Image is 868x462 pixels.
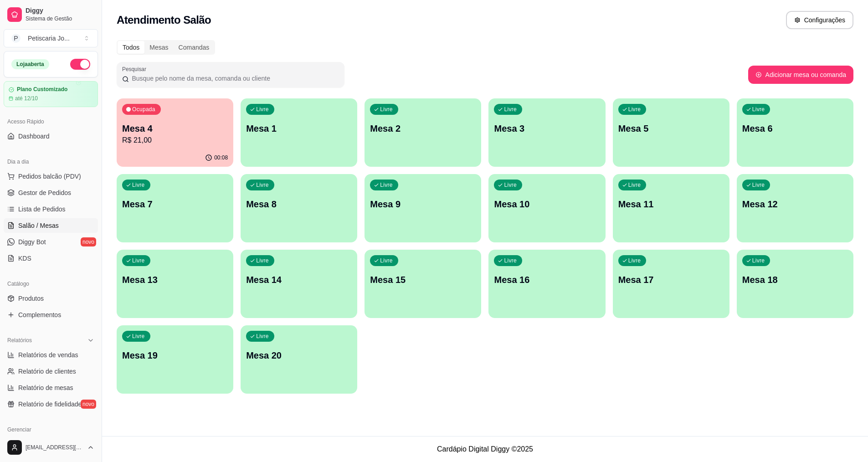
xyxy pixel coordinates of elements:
button: OcupadaMesa 4R$ 21,0000:08 [117,98,233,167]
div: Comandas [174,41,215,54]
span: KDS [18,254,31,263]
footer: Cardápio Digital Diggy © 2025 [102,436,868,462]
p: Livre [628,181,641,189]
span: Produtos [18,294,44,303]
p: Mesa 4 [122,122,228,135]
p: Livre [256,257,269,264]
button: LivreMesa 20 [241,325,357,394]
p: Mesa 3 [494,122,600,135]
p: 00:08 [214,154,228,161]
label: Pesquisar [122,65,149,73]
p: Livre [628,257,641,264]
button: [EMAIL_ADDRESS][DOMAIN_NAME] [4,436,98,458]
p: Mesa 13 [122,273,228,286]
p: Mesa 1 [246,122,352,135]
p: Livre [132,333,145,340]
button: Adicionar mesa ou comanda [748,66,853,84]
p: Livre [256,181,269,189]
div: Todos [118,41,144,54]
a: Dashboard [4,129,98,144]
div: Acesso Rápido [4,114,98,129]
span: Diggy [26,7,94,15]
div: Mesas [144,41,173,54]
p: Livre [132,181,145,189]
span: Gestor de Pedidos [18,188,71,197]
button: LivreMesa 1 [241,98,357,167]
a: Relatório de mesas [4,380,98,395]
span: Sistema de Gestão [26,15,94,22]
p: Livre [504,257,517,264]
div: Catálogo [4,277,98,291]
button: Select a team [4,29,98,47]
p: Mesa 16 [494,273,600,286]
a: Gestor de Pedidos [4,185,98,200]
p: Mesa 9 [370,198,476,210]
button: LivreMesa 5 [613,98,729,167]
p: Livre [752,106,765,113]
input: Pesquisar [129,74,339,83]
p: Mesa 7 [122,198,228,210]
button: LivreMesa 6 [737,98,853,167]
a: Produtos [4,291,98,306]
a: Complementos [4,308,98,322]
a: KDS [4,251,98,266]
p: Livre [504,106,517,113]
p: Mesa 11 [618,198,724,210]
p: Mesa 6 [742,122,848,135]
p: Mesa 2 [370,122,476,135]
p: Livre [628,106,641,113]
span: Lista de Pedidos [18,205,66,214]
span: Relatório de fidelidade [18,400,82,409]
span: Salão / Mesas [18,221,59,230]
button: LivreMesa 14 [241,250,357,318]
span: Pedidos balcão (PDV) [18,172,81,181]
div: Loja aberta [11,59,49,69]
button: LivreMesa 3 [488,98,605,167]
span: P [11,34,21,43]
span: [EMAIL_ADDRESS][DOMAIN_NAME] [26,444,83,451]
p: Mesa 14 [246,273,352,286]
button: LivreMesa 19 [117,325,233,394]
div: Dia a dia [4,154,98,169]
p: Ocupada [132,106,155,113]
button: LivreMesa 7 [117,174,233,242]
article: Plano Customizado [17,86,67,93]
button: Configurações [786,11,853,29]
p: Livre [752,181,765,189]
p: Mesa 19 [122,349,228,362]
button: LivreMesa 2 [365,98,481,167]
p: Livre [380,106,393,113]
p: Mesa 12 [742,198,848,210]
span: Relatórios [7,337,32,344]
a: Salão / Mesas [4,218,98,233]
span: Relatório de mesas [18,383,73,392]
button: LivreMesa 17 [613,250,729,318]
p: Mesa 18 [742,273,848,286]
p: R$ 21,00 [122,135,228,146]
p: Livre [256,333,269,340]
p: Livre [256,106,269,113]
a: Relatórios de vendas [4,348,98,362]
a: Plano Customizadoaté 12/10 [4,81,98,107]
p: Livre [132,257,145,264]
p: Mesa 10 [494,198,600,210]
button: LivreMesa 11 [613,174,729,242]
p: Livre [380,257,393,264]
a: Relatório de clientes [4,364,98,379]
p: Livre [380,181,393,189]
button: LivreMesa 18 [737,250,853,318]
button: LivreMesa 8 [241,174,357,242]
span: Complementos [18,310,61,319]
div: Gerenciar [4,422,98,437]
button: Pedidos balcão (PDV) [4,169,98,184]
button: LivreMesa 10 [488,174,605,242]
button: LivreMesa 16 [488,250,605,318]
span: Relatórios de vendas [18,350,78,359]
a: DiggySistema de Gestão [4,4,98,26]
p: Mesa 17 [618,273,724,286]
div: Petiscaria Jo ... [28,34,70,43]
h2: Atendimento Salão [117,13,211,27]
button: LivreMesa 9 [365,174,481,242]
p: Mesa 15 [370,273,476,286]
p: Livre [752,257,765,264]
